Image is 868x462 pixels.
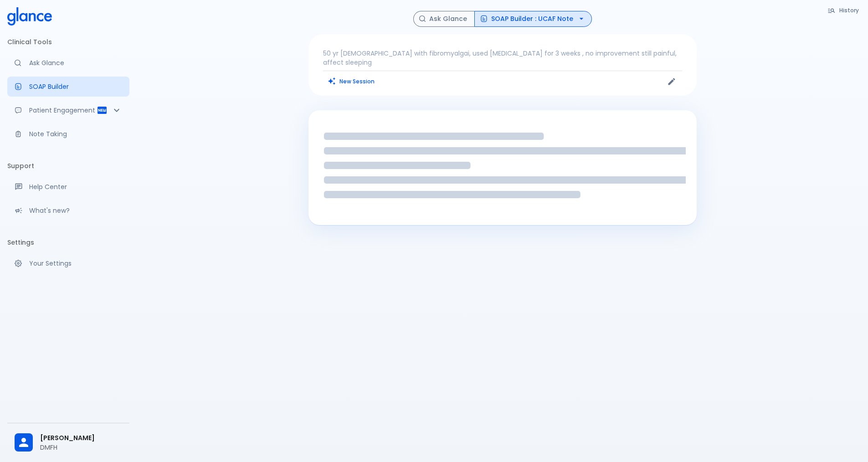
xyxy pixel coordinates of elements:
span: [PERSON_NAME] [40,433,122,443]
button: SOAP Builder : UCAF Note [474,11,592,27]
p: SOAP Builder [29,82,122,91]
button: Clears all inputs and results. [323,75,380,88]
p: DMFH [40,443,122,452]
a: Advanced note-taking [7,124,129,144]
div: [PERSON_NAME]DMFH [7,427,129,458]
p: 50 yr [DEMOGRAPHIC_DATA] with fibromyalgai, used [MEDICAL_DATA] for 3 weeks , no improvement stil... [323,49,682,67]
li: Support [7,155,129,177]
p: Help Center [29,182,122,191]
div: Patient Reports & Referrals [7,100,129,120]
button: Edit [665,75,678,88]
p: Patient Engagement [29,106,97,115]
li: Settings [7,231,129,253]
button: History [823,4,864,17]
li: Clinical Tools [7,31,129,53]
button: Ask Glance [413,11,475,27]
a: Docugen: Compose a clinical documentation in seconds [7,77,129,97]
p: Note Taking [29,129,122,139]
a: Manage your settings [7,253,129,273]
a: Moramiz: Find ICD10AM codes instantly [7,53,129,73]
div: Recent updates and feature releases [7,200,129,221]
p: What's new? [29,206,122,215]
a: Get help from our support team [7,177,129,197]
p: Ask Glance [29,58,122,67]
p: Your Settings [29,259,122,268]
